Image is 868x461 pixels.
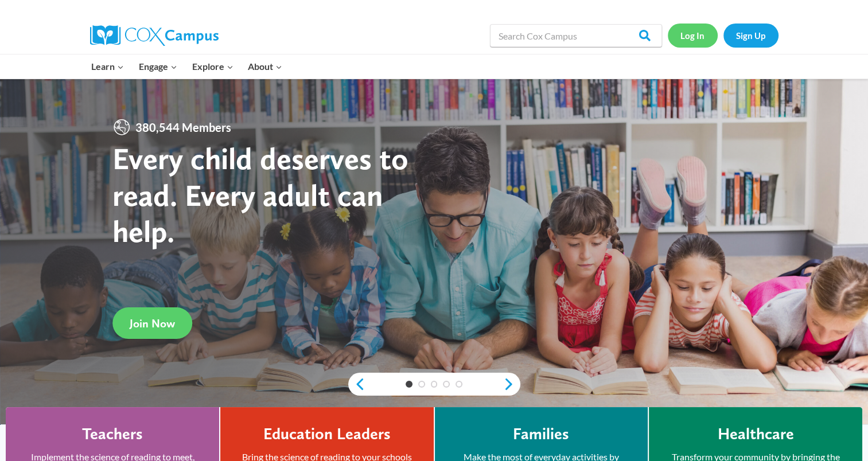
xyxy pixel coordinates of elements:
[348,373,520,396] div: content slider buttons
[112,140,408,249] strong: Every child deserves to read. Every adult can help.
[431,381,438,388] a: 3
[131,118,236,136] span: 380,544 Members
[131,54,185,79] button: Child menu of Engage
[82,424,143,444] h4: Teachers
[406,381,412,388] a: 1
[348,377,365,391] a: previous
[112,307,192,339] a: Join Now
[90,25,219,46] img: Cox Campus
[503,377,520,391] a: next
[723,24,779,47] a: Sign Up
[240,54,290,79] button: Child menu of About
[456,381,462,388] a: 5
[668,24,718,47] a: Log In
[130,317,175,330] span: Join Now
[443,381,450,388] a: 4
[84,54,132,79] button: Child menu of Learn
[513,424,569,444] h4: Families
[717,424,793,444] h4: Healthcare
[263,424,391,444] h4: Education Leaders
[185,54,241,79] button: Child menu of Explore
[84,54,290,79] nav: Primary Navigation
[668,24,779,47] nav: Secondary Navigation
[418,381,425,388] a: 2
[490,24,662,47] input: Search Cox Campus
